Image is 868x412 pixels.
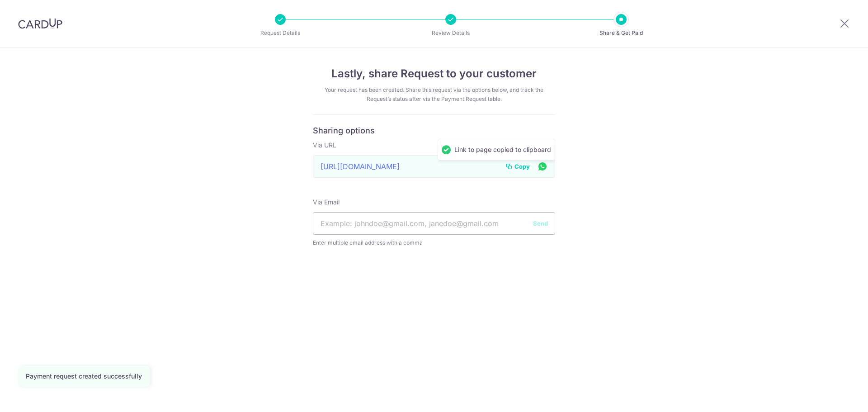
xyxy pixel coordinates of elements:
button: Send [533,219,548,228]
div: Payment request created successfully [26,372,142,381]
h6: Sharing options [313,126,555,136]
img: CardUp [18,18,62,29]
p: Review Details [417,28,484,38]
label: Via URL [313,141,336,150]
input: Example: johndoe@gmail.com, janedoe@gmail.com [313,212,555,235]
div: Your request has been created. Share this request via the options below, and track the Request’s ... [313,85,555,104]
button: Copy [505,162,530,171]
span: Copy [514,162,530,171]
div: Link to page copied to clipboard [438,139,555,161]
iframe: Opens a widget where you can find more information [810,385,859,407]
p: Share & Get Paid [588,28,655,38]
span: Enter multiple email address with a comma [313,238,555,247]
h4: Lastly, share Request to your customer [313,66,555,82]
p: Request Details [247,28,314,38]
label: Via Email [313,198,340,207]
